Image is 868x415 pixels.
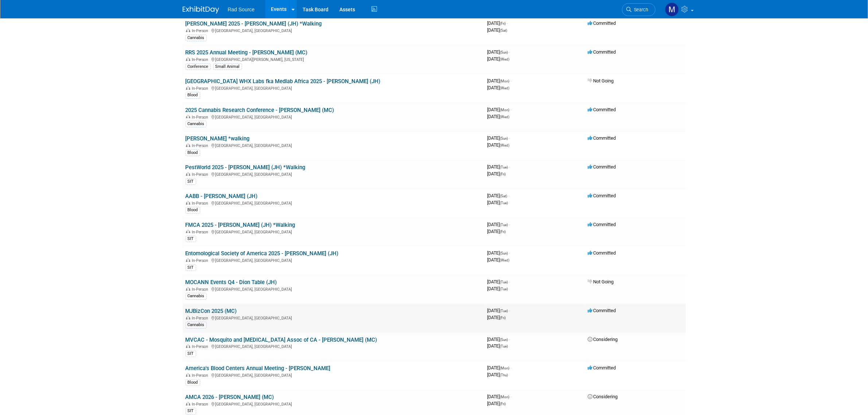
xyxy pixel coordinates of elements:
span: Committed [588,107,616,112]
a: 2025 Cannabis Research Conference - [PERSON_NAME] (MC) [186,107,334,113]
div: Blood [186,379,200,386]
div: [GEOGRAPHIC_DATA], [GEOGRAPHIC_DATA] [186,27,482,33]
span: In-Person [192,373,211,378]
span: (Sat) [500,194,507,198]
span: Committed [588,164,616,170]
div: [GEOGRAPHIC_DATA], [GEOGRAPHIC_DATA] [186,142,482,148]
span: (Mon) [500,79,510,83]
a: FMCA 2025 - [PERSON_NAME] (JH) *Walking [186,222,295,228]
div: SIT [186,408,196,414]
div: [GEOGRAPHIC_DATA], [GEOGRAPHIC_DATA] [186,286,482,292]
span: - [509,337,510,342]
div: [GEOGRAPHIC_DATA], [GEOGRAPHIC_DATA] [186,229,482,234]
a: MJBizCon 2025 (MC) [186,308,237,314]
span: (Tue) [500,201,508,205]
img: In-Person Event [186,344,190,348]
span: (Mon) [500,108,510,112]
span: (Wed) [500,115,510,119]
span: [DATE] [487,56,510,62]
span: - [507,20,508,26]
span: In-Person [192,230,211,234]
span: Considering [588,337,618,342]
span: Search [632,7,649,12]
span: [DATE] [487,257,510,263]
span: In-Person [192,287,211,292]
span: (Fri) [500,402,506,406]
span: [DATE] [487,394,512,399]
span: - [511,78,512,84]
span: (Fri) [500,172,506,176]
div: [GEOGRAPHIC_DATA], [GEOGRAPHIC_DATA] [186,85,482,91]
a: Entomological Society of America 2025 - [PERSON_NAME] (JH) [186,250,339,257]
a: MVCAC - Mosquito and [MEDICAL_DATA] Assoc of CA - [PERSON_NAME] (MC) [186,337,377,343]
span: [DATE] [487,286,508,291]
a: AABB - [PERSON_NAME] (JH) [186,193,258,199]
a: [PERSON_NAME] *walking [186,135,250,142]
div: SIT [186,236,196,242]
span: [DATE] [487,193,510,198]
span: [DATE] [487,85,510,90]
span: In-Person [192,28,211,33]
span: (Sun) [500,251,508,255]
span: (Mon) [500,366,510,370]
span: Not Going [588,78,614,84]
span: (Fri) [500,316,506,320]
span: (Tue) [500,280,508,284]
span: In-Person [192,115,211,120]
img: In-Person Event [186,316,190,319]
span: (Fri) [500,230,506,234]
span: - [511,365,512,371]
span: [DATE] [487,78,512,84]
span: (Sun) [500,136,508,140]
div: Blood [186,207,200,213]
img: In-Person Event [186,143,190,147]
span: In-Person [192,402,211,407]
span: (Wed) [500,57,510,61]
span: In-Person [192,344,211,349]
span: - [509,222,510,227]
div: Blood [186,150,200,156]
span: (Mon) [500,395,510,399]
div: SIT [186,350,196,357]
img: In-Person Event [186,201,190,205]
span: Committed [588,135,616,141]
span: [DATE] [487,222,510,227]
div: [GEOGRAPHIC_DATA], [GEOGRAPHIC_DATA] [186,200,482,206]
span: [DATE] [487,135,510,141]
span: [DATE] [487,250,510,256]
span: (Tue) [500,344,508,348]
img: In-Person Event [186,230,190,233]
span: - [509,49,510,55]
span: In-Person [192,143,211,148]
span: (Tue) [500,309,508,313]
span: [DATE] [487,365,512,371]
span: (Tue) [500,165,508,169]
span: Rad Source [228,7,255,12]
span: [DATE] [487,164,510,170]
span: [DATE] [487,200,508,205]
span: [DATE] [487,49,510,55]
img: In-Person Event [186,373,190,377]
div: [GEOGRAPHIC_DATA][PERSON_NAME], [US_STATE] [186,56,482,62]
div: SIT [186,178,196,185]
span: - [511,394,512,399]
span: - [509,135,510,141]
div: Cannabis [186,35,207,41]
span: [DATE] [487,315,506,320]
img: In-Person Event [186,258,190,262]
span: Committed [588,193,616,198]
span: [DATE] [487,114,510,119]
span: In-Person [192,86,211,91]
div: [GEOGRAPHIC_DATA], [GEOGRAPHIC_DATA] [186,372,482,378]
span: - [509,308,510,313]
img: In-Person Event [186,86,190,90]
div: Conference [186,63,211,70]
div: Small Animal [213,63,242,70]
a: [GEOGRAPHIC_DATA] WHX Labs fka Medlab Africa 2025 - [PERSON_NAME] (JH) [186,78,381,85]
img: In-Person Event [186,57,190,61]
span: (Thu) [500,373,508,377]
span: - [509,250,510,256]
a: [PERSON_NAME] 2025 - [PERSON_NAME] (JH) *Walking [186,20,322,27]
div: [GEOGRAPHIC_DATA], [GEOGRAPHIC_DATA] [186,343,482,349]
span: [DATE] [487,337,510,342]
